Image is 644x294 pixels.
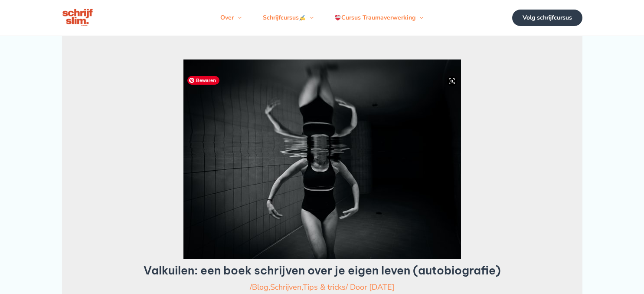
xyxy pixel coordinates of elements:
[234,5,242,31] span: Menu schakelen
[187,76,219,85] span: Bewaren
[210,5,252,31] a: OverMenu schakelen
[183,59,461,259] img: valkuilen wanneer je een boek over je eigen leven (autobiografie of levensverhaal) schrijft
[252,5,324,31] a: SchrijfcursusMenu schakelen
[306,5,314,31] span: Menu schakelen
[303,282,346,292] a: Tips & tricks
[62,8,94,28] img: schrijfcursus schrijfslim academy
[512,10,582,26] a: Volg schrijfcursus
[252,282,268,292] a: Blog
[335,15,341,21] img: ❤️‍🩹
[94,281,550,293] div: / / Door
[324,5,434,31] a: Cursus TraumaverwerkingMenu schakelen
[94,264,550,277] h1: Valkuilen: een boek schrijven over je eigen leven (autobiografie)
[369,282,395,292] a: [DATE]
[299,15,305,21] img: ✍️
[270,282,301,292] a: Schrijven
[210,5,434,31] nav: Navigatie op de site: Menu
[252,282,346,292] span: , ,
[415,5,423,31] span: Menu schakelen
